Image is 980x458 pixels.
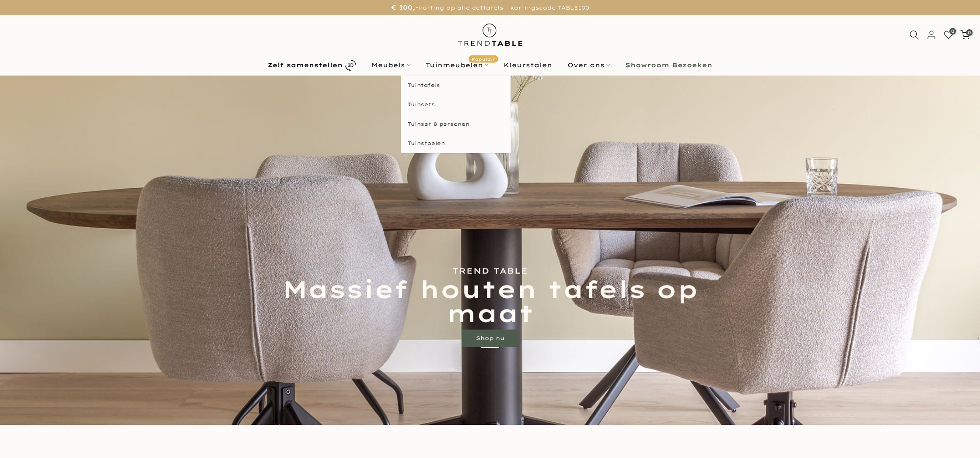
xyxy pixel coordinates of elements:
a: TuinmeubelenPopulair [418,60,496,70]
p: korting op alle eettafels - kortingscode TABLE100 [11,2,969,13]
b: Showroom Bezoeken [625,62,712,68]
span: 0 [966,29,973,36]
a: Showroom Bezoeken [618,60,720,70]
a: Tuinstoelen [401,134,511,153]
a: Shop nu [462,329,518,347]
a: Tuintafels [401,76,511,95]
strong: € 100,- [391,3,419,11]
a: Tuinsets [401,95,511,114]
img: trend-table [452,15,528,54]
span: Populair [469,55,498,63]
a: Zelf samenstellen [260,58,364,73]
span: 0 [949,28,956,34]
a: Meubels [364,60,418,70]
a: Over ons [560,60,618,70]
iframe: toggle-frame [1,413,45,457]
a: Kleurstalen [496,60,560,70]
a: 0 [960,30,970,40]
a: 0 [944,30,953,40]
a: Tuinset 8 personen [401,114,511,134]
b: Zelf samenstellen [268,62,343,68]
